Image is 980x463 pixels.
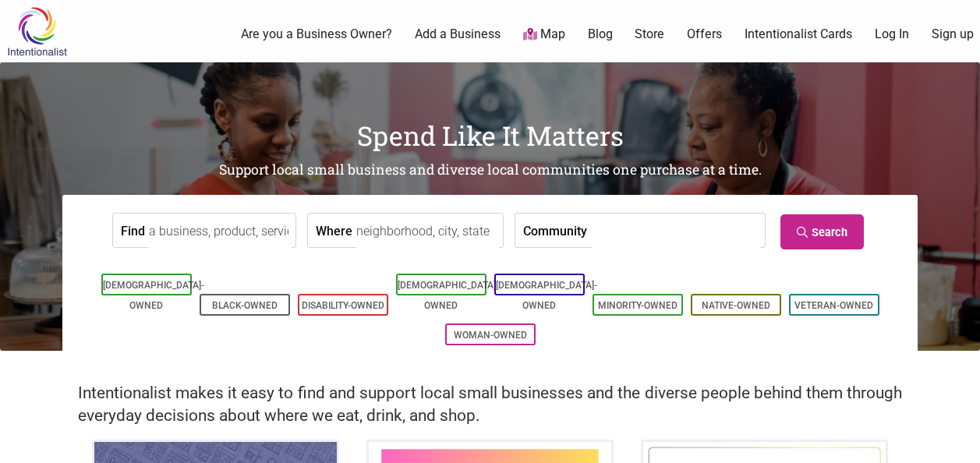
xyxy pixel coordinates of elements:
[356,214,499,249] input: neighborhood, city, state
[103,280,204,311] a: [DEMOGRAPHIC_DATA]-Owned
[780,214,864,249] a: Search
[496,280,597,311] a: [DEMOGRAPHIC_DATA]-Owned
[149,214,292,249] input: a business, product, service
[121,214,145,247] label: Find
[316,214,352,247] label: Where
[794,300,873,311] a: Veteran-Owned
[702,300,770,311] a: Native-Owned
[415,26,501,43] a: Add a Business
[454,330,527,341] a: Woman-Owned
[875,26,909,43] a: Log In
[241,26,392,43] a: Are you a Business Owner?
[598,300,678,311] a: Minority-Owned
[635,26,664,43] a: Store
[78,382,902,427] h2: Intentionalist makes it easy to find and support local small businesses and the diverse people be...
[745,26,852,43] a: Intentionalist Cards
[398,280,499,311] a: [DEMOGRAPHIC_DATA]-Owned
[932,26,974,43] a: Sign up
[302,300,384,311] a: Disability-Owned
[687,26,722,43] a: Offers
[588,26,613,43] a: Blog
[523,214,587,247] label: Community
[212,300,278,311] a: Black-Owned
[523,26,565,44] a: Map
